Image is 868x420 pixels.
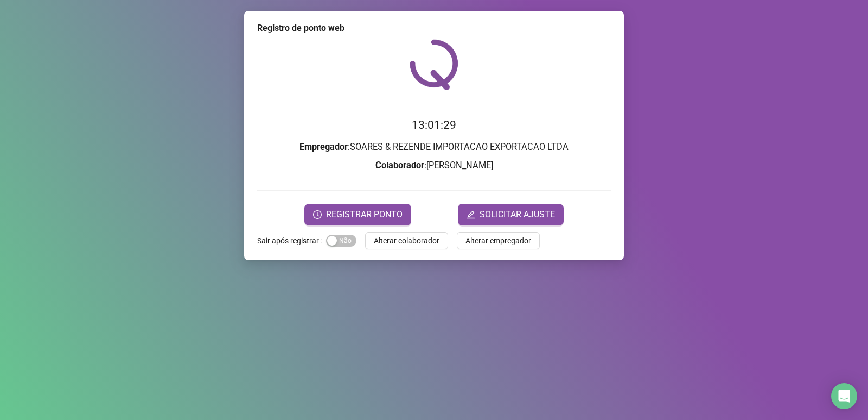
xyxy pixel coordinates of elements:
strong: Colaborador [375,160,424,171]
button: REGISTRAR PONTO [304,204,411,225]
button: Alterar colaborador [365,232,448,249]
div: Open Intercom Messenger [831,383,857,409]
span: REGISTRAR PONTO [326,208,403,221]
span: Alterar empregador [465,235,531,247]
span: Alterar colaborador [374,235,439,247]
span: edit [467,210,475,219]
label: Sair após registrar [257,232,326,249]
span: SOLICITAR AJUSTE [480,208,555,221]
h3: : SOARES & REZENDE IMPORTACAO EXPORTACAO LTDA [257,140,611,154]
div: Registro de ponto web [257,22,611,35]
img: QRPoint [410,39,458,90]
time: 13:01:29 [412,118,456,131]
button: editSOLICITAR AJUSTE [458,204,564,225]
span: clock-circle [313,210,322,219]
h3: : [PERSON_NAME] [257,159,611,173]
button: Alterar empregador [457,232,540,249]
strong: Empregador [299,142,348,152]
